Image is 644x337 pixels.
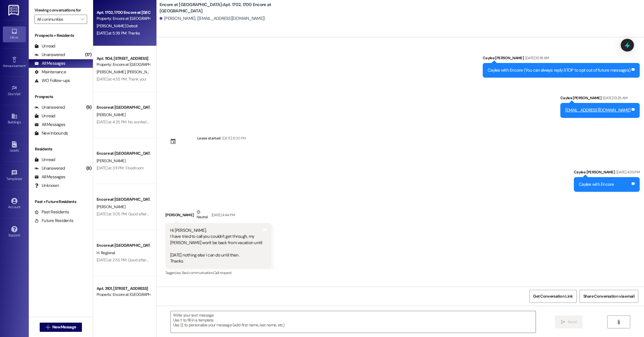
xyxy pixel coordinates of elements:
button: Share Conversation via email [580,290,638,303]
div: [PERSON_NAME]. ([EMAIL_ADDRESS][DOMAIN_NAME]) [160,16,265,22]
span: Get Conversation Link [533,293,573,299]
div: [DATE] 4:35 PM [615,169,640,175]
a: [EMAIL_ADDRESS][DOMAIN_NAME] [565,107,630,113]
div: Caylee with Encore (You can always reply STOP to opt out of future messages) [488,67,630,73]
div: (9) [85,103,93,112]
div: Property: Encore at [GEOGRAPHIC_DATA] [97,62,150,68]
span: • [22,176,23,180]
div: Hi [PERSON_NAME], I have tried to call you couldn't get through, my [PERSON_NAME] won't be back f... [170,227,262,265]
div: New Inbounds [34,130,68,136]
div: Property: Encore at [GEOGRAPHIC_DATA] [97,292,150,298]
a: Account [3,196,26,212]
a: Templates • [3,168,26,183]
span: Send [568,319,576,325]
button: Get Conversation Link [529,290,576,303]
span: [PERSON_NAME] [97,112,125,117]
i:  [616,320,621,324]
div: Past + Future Residents [29,199,93,205]
div: [DATE] at 3:11 PM: 3 bedroom [97,165,143,171]
div: Unread [34,113,55,119]
div: [DATE] 10:25 AM [601,95,627,101]
span: Bad communication , [182,270,213,275]
div: Neutral [195,209,209,221]
div: [DATE] 4:44 PM [210,212,235,218]
div: (8) [85,164,93,173]
div: Apt. 3101, [STREET_ADDRESS] [97,286,150,292]
div: WO Follow-ups [34,78,70,84]
div: Tagged as: [165,269,271,277]
a: Support [3,224,26,240]
i:  [561,320,565,324]
span: New Message [52,324,76,330]
span: Share Conversation via email [583,293,635,299]
div: [DATE] 8:00 PM [221,135,246,141]
div: Prospects + Residents [29,32,93,39]
div: [DATE] at 2:55 PM: Good afternoon, Houston Regional! This is [PERSON_NAME] with Encore, I just wa... [97,257,540,263]
div: All Messages [34,122,65,128]
span: [PERSON_NAME] [97,69,127,74]
div: [PERSON_NAME] [165,209,271,223]
div: All Messages [34,174,65,180]
div: Caylee with Encore [579,181,614,187]
a: Buildings [3,111,26,127]
div: [DATE] at 4:55 PM: Thank you! [97,76,146,82]
div: Unanswered [34,165,65,171]
div: Caylee [PERSON_NAME] [483,55,640,63]
i:  [46,325,50,330]
div: Apt. 1702, 1700 Encore at [GEOGRAPHIC_DATA] [97,9,150,16]
div: Maintenance [34,69,66,75]
a: Inbox [3,26,26,42]
div: (17) [84,50,93,59]
span: [PERSON_NAME] [127,69,156,74]
span: H. Regional [97,250,115,255]
span: • [26,63,26,67]
div: Property: Encore at [GEOGRAPHIC_DATA] [97,16,150,22]
div: Unread [34,43,55,49]
div: Encore at [GEOGRAPHIC_DATA] [97,196,150,202]
button: Send [555,315,583,328]
div: [DATE] at 4:25 PM: No worries! The latest we need everything signed by would be by [DATE], to ens... [97,119,383,125]
div: Future Residents [34,218,73,224]
div: Unanswered [34,52,65,58]
span: [PERSON_NAME] [97,204,125,209]
i:  [81,17,84,22]
b: Encore at [GEOGRAPHIC_DATA]: Apt. 1702, 1700 Encore at [GEOGRAPHIC_DATA] [160,2,275,14]
div: [DATE] at 5:39 PM: Thanks [97,30,140,36]
div: Caylee [PERSON_NAME] [574,169,640,177]
div: Caylee [PERSON_NAME] [560,95,640,103]
div: Encore at [GEOGRAPHIC_DATA] [97,242,150,248]
a: Leads [3,139,26,155]
span: Call request [213,270,231,275]
div: Encore at [GEOGRAPHIC_DATA] [97,104,150,110]
div: Prospects [29,94,93,100]
div: Unknown [34,183,59,189]
div: Encore at [GEOGRAPHIC_DATA] [97,150,150,156]
div: Past Residents [34,209,69,215]
label: Viewing conversations for [34,6,87,15]
a: Site Visit • [3,83,26,99]
div: [DATE] 10:18 AM [524,55,549,61]
input: All communities [37,15,78,24]
img: ResiDesk Logo [8,5,20,16]
span: [PERSON_NAME] Detroit [97,23,137,28]
div: Apt. 1104, [STREET_ADDRESS] [97,55,150,62]
div: Lease started [197,135,221,141]
button: New Message [40,323,82,332]
div: All Messages [34,60,65,66]
span: [PERSON_NAME] [97,158,125,163]
div: Unanswered [34,104,65,110]
div: Unread [34,157,55,163]
span: • [21,91,22,95]
div: Residents [29,146,93,152]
